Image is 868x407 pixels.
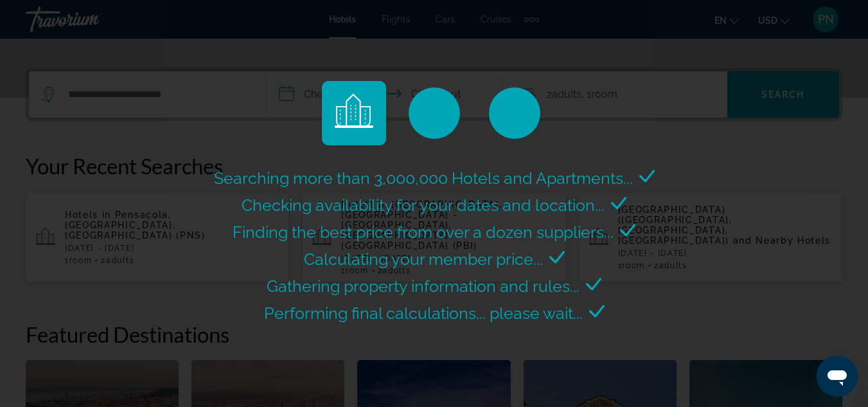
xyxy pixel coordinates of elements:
[233,222,614,242] span: Finding the best price from over a dozen suppliers...
[817,356,858,397] iframe: Button to launch messaging window
[214,168,633,188] span: Searching more than 3,000,000 Hotels and Apartments...
[264,303,583,323] span: Performing final calculations... please wait...
[304,249,543,269] span: Calculating your member price...
[267,276,580,296] span: Gathering property information and rules...
[242,195,605,215] span: Checking availability for your dates and location...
